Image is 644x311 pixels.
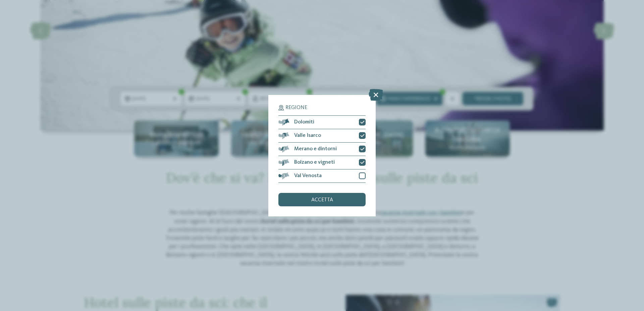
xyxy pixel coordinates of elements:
span: Bolzano e vigneti [294,160,335,165]
span: Val Venosta [294,173,322,178]
span: Dolomiti [294,119,314,125]
span: Merano e dintorni [294,146,337,152]
span: Regione [285,105,307,110]
span: Valle Isarco [294,133,321,138]
span: accetta [311,197,333,203]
